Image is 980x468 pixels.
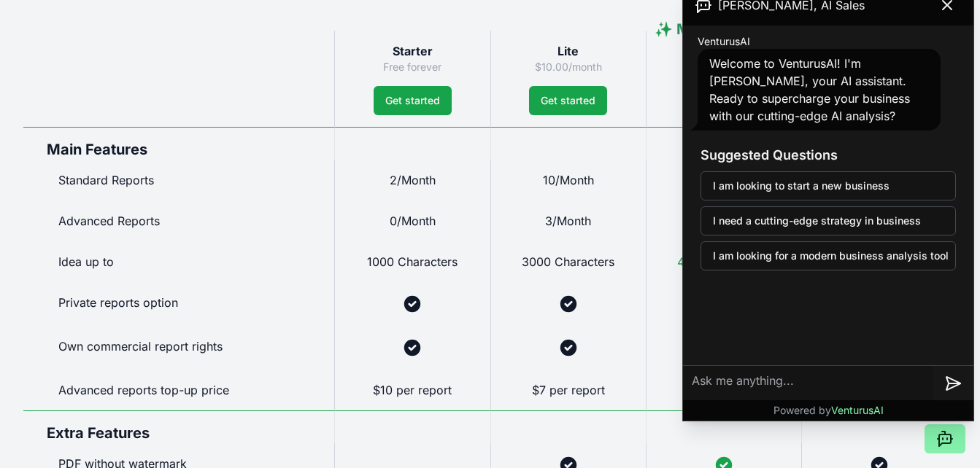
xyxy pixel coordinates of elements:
[709,56,910,123] span: Welcome to VenturusAI! I'm [PERSON_NAME], your AI assistant. Ready to supercharge your business w...
[23,127,334,160] div: Main Features
[522,254,614,269] span: 3000 Characters
[23,410,334,443] div: Extra Features
[658,60,790,74] p: $16.67/month
[367,254,458,269] span: 1000 Characters
[701,206,956,235] button: I need a cutting-edge strategy in business
[23,326,334,370] div: Own commercial report rights
[698,34,750,49] span: VenturusAI
[390,173,436,187] span: 2/Month
[701,241,956,270] button: I am looking for a modern business analysis tool
[390,214,436,228] span: 0/Month
[529,86,607,115] a: Get started
[347,42,478,60] h3: Starter
[347,60,478,74] p: Free forever
[374,86,452,115] a: Get started
[658,42,790,60] h3: Pro
[655,20,792,38] span: ✨ Most popular ✨
[677,254,770,269] span: 4000 Characters
[773,403,884,418] p: Powered by
[373,383,452,397] span: $10 per report
[831,404,884,416] span: VenturusAI
[701,145,956,165] h3: Suggested Questions
[543,173,594,187] span: 10/Month
[532,383,605,397] span: $7 per report
[23,241,334,282] div: Idea up to
[23,282,334,326] div: Private reports option
[503,42,634,60] h3: Lite
[23,370,334,410] div: Advanced reports top-up price
[23,160,334,200] div: Standard Reports
[503,60,634,74] p: $10.00/month
[545,214,591,228] span: 3/Month
[701,171,956,200] button: I am looking to start a new business
[23,200,334,241] div: Advanced Reports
